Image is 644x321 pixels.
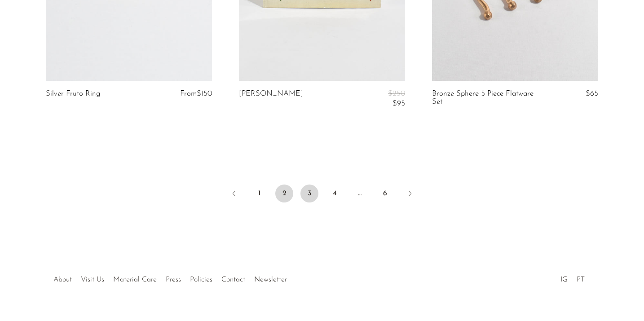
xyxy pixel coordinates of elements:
a: [PERSON_NAME] [239,90,303,108]
ul: Social Medias [556,269,589,286]
span: $95 [393,100,405,107]
a: Material Care [113,276,157,283]
span: … [351,185,369,202]
a: Press [166,276,181,283]
span: $150 [197,90,212,97]
a: Policies [190,276,212,283]
a: PT [577,276,585,283]
a: IG [560,276,568,283]
a: Silver Fruto Ring [46,90,100,98]
span: 2 [275,185,293,202]
a: 6 [376,185,394,202]
a: About [53,276,72,283]
div: From [168,90,212,98]
a: Bronze Sphere 5-Piece Flatware Set [432,90,543,106]
span: $65 [586,90,598,97]
a: Visit Us [81,276,104,283]
a: Next [401,185,419,204]
span: $250 [388,90,405,97]
a: Contact [221,276,245,283]
a: 4 [326,185,344,202]
a: 1 [250,185,268,202]
ul: Quick links [49,269,291,286]
a: 3 [300,185,318,202]
a: Previous [225,185,243,204]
